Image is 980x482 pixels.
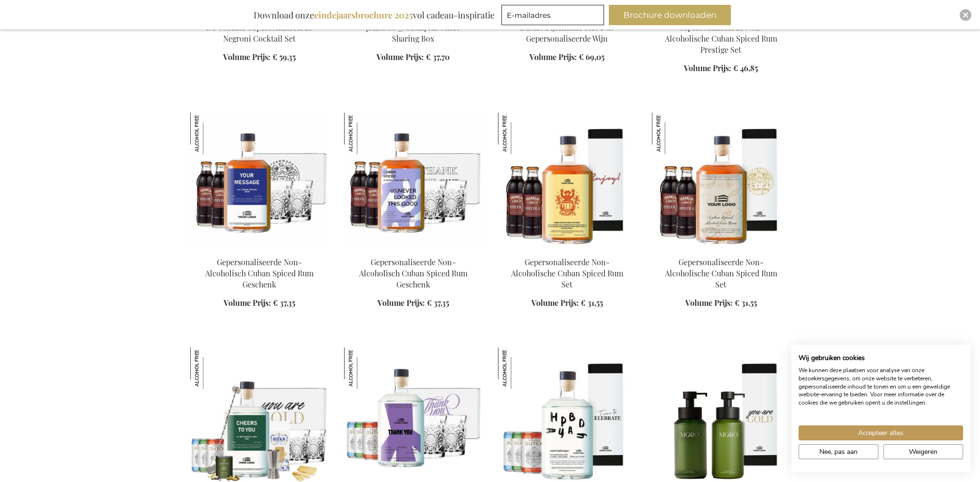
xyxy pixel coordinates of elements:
span: Volume Prijs: [377,52,424,62]
span: Volume Prijs: [685,298,733,308]
span: Volume Prijs: [224,298,271,308]
a: Volume Prijs: € 46,85 [684,63,758,74]
a: Volume Prijs: € 37,35 [224,298,295,309]
img: Gepersonaliseerde Non-Alcoholisch Cuban Spiced Rum Geschenk [344,113,386,154]
a: Gepersonaliseerde Non-Alcoholisch Cuban Spiced Rum Geschenk [359,257,467,289]
a: Gepersonaliseerde Non-Alcoholisch Cuban Spiced Rum Geschenk [205,257,314,289]
button: Brochure downloaden [609,5,731,25]
button: Alle cookies weigeren [883,444,963,459]
form: marketing offers and promotions [501,5,607,28]
img: Gepersonaliseerde Non-Alcoholische Cuban Spiced Rum Set [498,113,540,154]
span: Nee, pas aan [819,447,858,457]
a: Personalised Non-Alcoholic Cuban Spiced Rum Set Gepersonaliseerde Non-Alcoholische Cuban Spiced R... [498,244,636,254]
img: Gepersonaliseerde Alcoholvrije Botanical Dry Gin Set [498,347,540,389]
input: E-mailadres [501,5,604,25]
div: Close [960,9,971,21]
span: € 69,05 [579,52,604,62]
img: Gepersonaliseerde Non-Alcoholisch Cuban Spiced Rum Geschenk [190,113,232,154]
a: Gepersonaliseerde Non-Alcoholische Cuban Spiced Rum Set [665,257,777,289]
a: Volume Prijs: € 69,05 [529,52,604,63]
img: Personalised Non-Alcoholic Cuban Spiced Rum Gift [344,113,482,248]
span: Volume Prijs: [377,298,425,308]
a: Gepersonaliseerde Non-Alcoholische Cuban Spiced Rum Prestige Set [665,22,777,55]
span: Volume Prijs: [684,63,731,73]
span: Accepteer alles [858,428,904,438]
a: Gepersonaliseerde Non-Alcoholische Cuban Spiced Rum Set [511,257,623,289]
img: Close [963,12,968,18]
a: Personalised Non-Alcoholic Cuban Spiced Rum Gift Gepersonaliseerde Non-Alcoholisch Cuban Spiced R... [190,244,329,254]
a: Volume Prijs: € 37,70 [377,52,450,63]
span: € 37,35 [273,298,295,308]
span: € 59,35 [272,52,296,62]
b: eindejaarsbrochure 2025 [314,9,413,21]
a: [PERSON_NAME] XL Office Sharing Box [366,22,460,44]
span: € 37,35 [427,298,449,308]
button: Pas cookie voorkeuren aan [799,444,878,459]
button: Accepteer alle cookies [799,425,963,440]
a: Volume Prijs: € 31,55 [531,298,603,309]
a: Personalised Non-Alcoholic Cuban Spiced Rum Set Gepersonaliseerde Non-Alcoholische Cuban Spiced R... [652,244,790,254]
span: Volume Prijs: [529,52,577,62]
div: Download onze vol cadeau-inspiratie [249,5,499,25]
span: Volume Prijs: [223,52,271,62]
span: Weigeren [909,447,937,457]
img: Gepersonaliseerde Non-Alcoholische Botanical Dry Gin Cadeau [344,347,386,389]
span: € 37,70 [426,52,450,62]
img: Gepersonaliseerde Non-Alcoholische Botanical Dry Gin Prestige Set [190,347,232,389]
span: Volume Prijs: [531,298,579,308]
p: We kunnen deze plaatsen voor analyse van onze bezoekersgegevens, om onze website te verbeteren, g... [799,366,963,407]
span: € 31,55 [581,298,603,308]
span: € 31,55 [735,298,757,308]
img: Personalised Non-Alcoholic Cuban Spiced Rum Gift [190,113,329,248]
span: € 46,85 [733,63,758,73]
a: Volume Prijs: € 37,35 [377,298,449,309]
img: Gepersonaliseerde Non-Alcoholische Cuban Spiced Rum Set [652,113,694,154]
a: De Ultieme Gepersonaliseerde Negroni Cocktail Set [206,22,312,44]
a: Volume Prijs: € 31,55 [685,298,757,309]
a: Bubalou Ijsemmer Met Duo Gepersonaliseerde Wijn [520,22,615,44]
a: Volume Prijs: € 59,35 [223,52,296,63]
h2: Wij gebruiken cookies [799,354,963,362]
img: Personalised Non-Alcoholic Cuban Spiced Rum Set [652,113,790,248]
a: Personalised Non-Alcoholic Cuban Spiced Rum Gift Gepersonaliseerde Non-Alcoholisch Cuban Spiced R... [344,244,482,254]
img: Personalised Non-Alcoholic Cuban Spiced Rum Set [498,113,636,248]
